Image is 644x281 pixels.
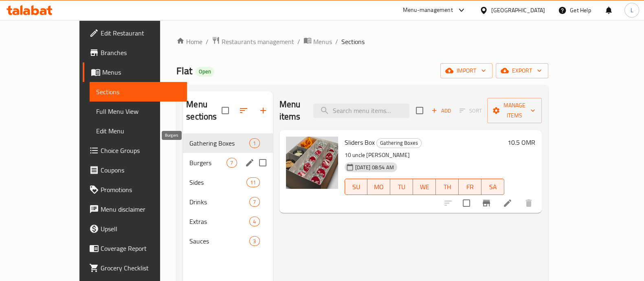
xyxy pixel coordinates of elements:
span: Branches [101,48,180,58]
span: Restaurants management [222,37,294,46]
span: SU [348,181,365,193]
span: 1 [250,139,259,147]
span: Menus [313,37,332,46]
span: Sauces [189,236,249,246]
a: Edit menu item [503,198,512,208]
span: TH [439,181,455,193]
div: Extras4 [183,212,273,231]
div: Sides11 [183,173,273,192]
button: FR [459,179,481,195]
div: Menu-management [403,5,453,15]
div: items [249,217,259,226]
span: 3 [250,237,259,245]
p: 10 uncle [PERSON_NAME] [345,150,505,160]
div: items [249,138,259,148]
span: Manage items [494,100,535,121]
span: Open [196,68,214,75]
div: Drinks7 [183,192,273,212]
div: Sides [189,177,246,187]
span: [DATE] 08:54 AM [352,164,397,171]
div: items [226,158,237,168]
div: [GEOGRAPHIC_DATA] [491,6,545,15]
li: / [335,37,338,46]
span: Select section first [454,104,487,117]
span: Edit Menu [96,126,180,136]
span: TU [393,181,410,193]
a: Coverage Report [83,239,187,258]
button: TH [436,179,459,195]
span: Promotions [101,185,180,195]
div: items [249,197,259,207]
a: Menu disclaimer [83,199,187,219]
button: Add section [253,101,273,120]
span: 11 [247,179,259,186]
span: Upsell [101,224,180,234]
nav: breadcrumb [176,36,548,47]
a: Full Menu View [90,102,187,121]
div: Burgers7edit [183,153,273,173]
span: Choice Groups [101,146,180,155]
h2: Menu sections [186,98,221,123]
span: 7 [227,159,236,167]
a: Choice Groups [83,141,187,160]
span: MO [371,181,387,193]
span: export [502,66,542,76]
span: Grocery Checklist [101,263,180,273]
a: Branches [83,43,187,62]
a: Home [176,37,202,46]
button: SA [481,179,504,195]
span: Coupons [101,165,180,175]
span: Edit Restaurant [101,28,180,38]
a: Coupons [83,160,187,180]
li: / [206,37,209,46]
span: Sort sections [234,101,253,120]
span: Coverage Report [101,243,180,253]
span: L [630,6,633,15]
button: Manage items [487,98,542,123]
button: TU [390,179,413,195]
div: Drinks [189,197,249,207]
span: Sections [96,87,180,97]
a: Grocery Checklist [83,258,187,278]
span: Full Menu View [96,106,180,116]
a: Edit Restaurant [83,23,187,43]
a: Restaurants management [212,36,294,47]
span: Extras [189,217,249,226]
li: / [297,37,300,46]
a: Menus [303,36,332,47]
span: Burgers [189,158,226,168]
button: export [496,63,548,78]
button: SU [345,179,368,195]
a: Menus [83,62,187,82]
span: WE [416,181,433,193]
span: Gathering Boxes [377,138,421,148]
button: delete [519,193,538,213]
button: WE [413,179,436,195]
span: Select section [411,102,428,119]
div: Open [196,67,214,77]
a: Promotions [83,180,187,199]
span: Sliders Box [345,136,375,148]
button: edit [244,157,256,169]
span: Select all sections [217,102,234,119]
div: items [249,236,259,246]
span: SA [485,181,501,193]
span: Menus [102,67,180,77]
button: Add [428,104,454,117]
span: Sections [341,37,365,46]
img: Sliders Box [286,137,338,189]
div: items [246,177,259,187]
input: search [313,104,409,118]
a: Sections [90,82,187,102]
span: 7 [250,198,259,206]
h6: 10.5 OMR [508,137,535,148]
a: Edit Menu [90,121,187,141]
div: Gathering Boxes1 [183,133,273,153]
span: Gathering Boxes [189,138,249,148]
h2: Menu items [279,98,304,123]
button: import [440,63,492,78]
span: Add [430,106,452,115]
